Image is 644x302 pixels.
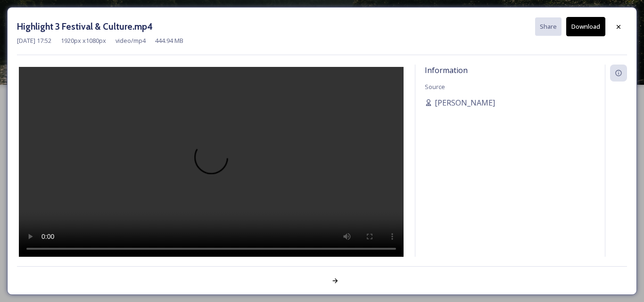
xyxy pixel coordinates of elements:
[17,36,51,45] span: [DATE] 17:52
[566,17,605,36] button: Download
[425,65,468,75] span: Information
[435,97,495,108] span: [PERSON_NAME]
[61,36,106,45] span: 1920 px x 1080 px
[17,20,153,33] h3: Highlight 3 Festival & Culture.mp4
[535,17,561,36] button: Share
[116,36,146,45] span: video/mp4
[155,36,183,45] span: 444.94 MB
[425,82,445,91] span: Source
